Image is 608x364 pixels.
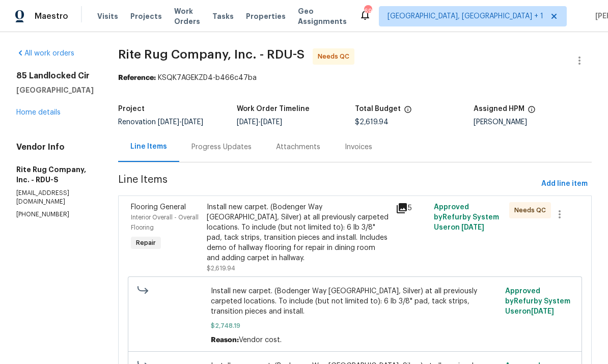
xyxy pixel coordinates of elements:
[364,6,371,16] div: 69
[118,105,145,113] h5: Project
[474,119,592,126] div: [PERSON_NAME]
[276,142,320,152] div: Attachments
[434,204,499,231] span: Approved by Refurby System User on
[537,175,592,193] button: Add line item
[158,119,179,126] span: [DATE]
[237,105,310,113] h5: Work Order Timeline
[16,85,94,95] h5: [GEOGRAPHIC_DATA]
[237,119,258,126] span: [DATE]
[16,71,94,81] h2: 85 Landlocked Cir
[505,288,570,315] span: Approved by Refurby System User on
[298,6,347,26] span: Geo Assignments
[130,142,167,152] div: Line Items
[16,210,94,219] p: [PHONE_NUMBER]
[211,321,499,331] span: $2,748.19
[246,11,286,21] span: Properties
[118,175,537,193] span: Line Items
[345,142,372,152] div: Invoices
[118,73,592,83] div: KSQK7AGEKZD4-b466c47ba
[528,105,536,119] span: The hpm assigned to this work order.
[16,142,94,152] h4: Vendor Info
[207,265,235,271] span: $2,619.94
[174,6,200,26] span: Work Orders
[207,202,390,263] div: Install new carpet. (Bodenger Way [GEOGRAPHIC_DATA], Silver) at all previously carpeted locations...
[211,337,239,344] span: Reason:
[132,238,160,248] span: Repair
[239,337,282,344] span: Vendor cost.
[355,105,401,113] h5: Total Budget
[16,164,94,185] h5: Rite Rug Company, Inc. - RDU-S
[514,205,550,215] span: Needs QC
[396,202,427,214] div: 5
[541,178,588,190] span: Add line item
[318,51,353,62] span: Needs QC
[131,204,186,211] span: Flooring General
[130,11,162,21] span: Projects
[118,48,305,61] span: Rite Rug Company, Inc. - RDU-S
[158,119,203,126] span: -
[474,105,524,113] h5: Assigned HPM
[404,105,412,119] span: The total cost of line items that have been proposed by Opendoor. This sum includes line items th...
[118,74,156,81] b: Reference:
[131,214,199,231] span: Interior Overall - Overall Flooring
[182,119,203,126] span: [DATE]
[97,11,118,21] span: Visits
[355,119,389,126] span: $2,619.94
[388,11,543,21] span: [GEOGRAPHIC_DATA], [GEOGRAPHIC_DATA] + 1
[16,50,74,57] a: All work orders
[118,119,203,126] span: Renovation
[211,286,499,317] span: Install new carpet. (Bodenger Way [GEOGRAPHIC_DATA], Silver) at all previously carpeted locations...
[531,308,554,315] span: [DATE]
[16,189,94,206] p: [EMAIL_ADDRESS][DOMAIN_NAME]
[35,11,68,21] span: Maestro
[16,109,61,116] a: Home details
[237,119,282,126] span: -
[461,224,484,231] span: [DATE]
[261,119,282,126] span: [DATE]
[212,13,234,20] span: Tasks
[191,142,252,152] div: Progress Updates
